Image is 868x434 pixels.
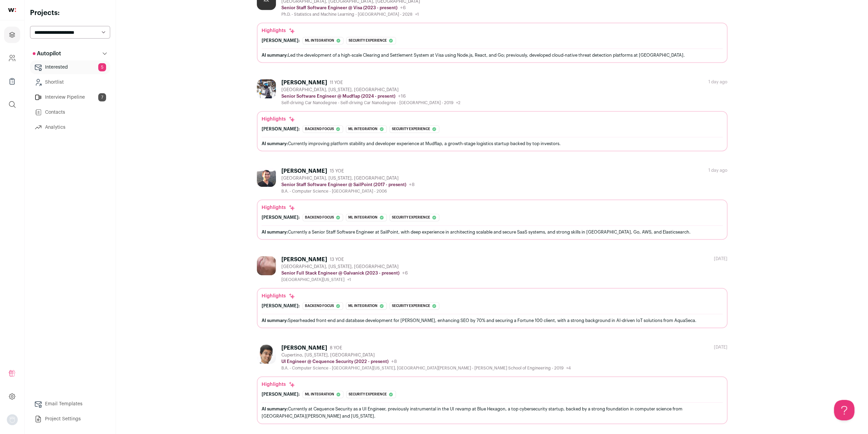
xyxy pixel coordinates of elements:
a: [PERSON_NAME] 13 YOE [GEOGRAPHIC_DATA], [US_STATE], [GEOGRAPHIC_DATA] Senior Full Stack Engineer ... [257,256,727,328]
a: Interview Pipeline7 [30,90,110,104]
p: Senior Full Stack Engineer @ Galvanick (2023 - present) [281,270,399,276]
img: 2a624d3d37efdc3b2d1c62c8bd4ad8dba1e11de6a51cbb73486daa99994b37c8.jpg [257,256,276,275]
div: [PERSON_NAME] [281,168,327,174]
span: 15 YOE [330,168,344,174]
span: +6 [402,271,408,276]
span: AI summary: [262,141,288,146]
div: [PERSON_NAME]: [262,38,300,43]
div: B.A. - Computer Science - [GEOGRAPHIC_DATA][US_STATE], [GEOGRAPHIC_DATA][PERSON_NAME] - [PERSON_N... [281,365,571,371]
span: AI summary: [262,318,288,323]
div: [PERSON_NAME]: [262,126,300,132]
div: Spearheaded front-end and database development for [PERSON_NAME], enhancing SEO by 70% and securi... [262,317,723,324]
span: 5 [98,63,106,71]
p: Senior Software Engineer @ Mudflap (2024 - present) [281,94,395,99]
div: 1 day ago [708,79,727,85]
div: Self-driving Car Nanodegree - Self-driving Car Nanodegree - [GEOGRAPHIC_DATA] - 2019 [281,100,460,106]
div: [GEOGRAPHIC_DATA], [US_STATE], [GEOGRAPHIC_DATA] [281,87,460,93]
span: AI summary: [262,53,288,57]
div: Led the development of a high-scale Clearing and Settlement System at Visa using Node.js, React, ... [262,52,723,59]
a: [PERSON_NAME] 15 YOE [GEOGRAPHIC_DATA], [US_STATE], [GEOGRAPHIC_DATA] Senior Staff Software Engin... [257,168,727,240]
div: Cupertino, [US_STATE], [GEOGRAPHIC_DATA] [281,352,571,358]
span: 13 YOE [330,257,344,262]
a: Email Templates [30,397,110,411]
div: Highlights [262,27,295,34]
span: 11 YOE [330,80,343,85]
a: Project Settings [30,412,110,426]
div: Ml integration [346,302,387,310]
span: AI summary: [262,230,288,234]
a: [PERSON_NAME] 8 YOE Cupertino, [US_STATE], [GEOGRAPHIC_DATA] UI Engineer @ Cequence Security (202... [257,345,727,424]
p: Senior Staff Software Engineer @ Visa (2023 - present) [281,5,397,11]
div: [DATE] [714,256,727,262]
a: Interested5 [30,60,110,74]
div: Backend focus [303,214,343,221]
div: Ph.D. - Statistics and Machine Learning - [GEOGRAPHIC_DATA] - 2028 [281,12,420,17]
a: Projects [4,27,20,43]
span: 7 [98,93,106,101]
img: c5539517f4b3d3d1a0c7096aac02bb945d8b31287edbd8173c16b8b0d29819e4 [257,168,276,187]
img: 00c2469c2597efe7aaaf4c11a4249d20e6054080776a25f1b0c96a1b696d5036.jpg [257,79,276,98]
div: [DATE] [714,345,727,350]
div: Backend focus [303,302,343,310]
img: nopic.png [7,414,18,425]
span: +6 [400,5,406,10]
div: Security experience [346,37,396,44]
div: Ml integration [346,214,387,221]
button: Autopilot [30,47,110,60]
div: Highlights [262,116,295,123]
div: [PERSON_NAME] [281,345,327,351]
div: Security experience [346,391,396,398]
span: AI summary: [262,407,288,411]
span: 8 YOE [330,345,342,351]
div: Highlights [262,381,295,388]
div: [PERSON_NAME] [281,256,327,263]
button: Open dropdown [7,414,18,425]
div: Ml integration [303,391,343,398]
div: Currently improving platform stability and developer experience at Mudflap, a growth-stage logist... [262,140,723,147]
a: Analytics [30,121,110,134]
iframe: Help Scout Beacon - Open [834,400,854,420]
div: [GEOGRAPHIC_DATA], [US_STATE], [GEOGRAPHIC_DATA] [281,264,408,269]
p: Autopilot [33,50,61,58]
span: +1 [415,12,419,16]
div: Ml integration [346,125,387,133]
div: Highlights [262,293,295,299]
a: Company and ATS Settings [4,50,20,66]
div: Currently a Senior Staff Software Engineer at SailPoint, with deep experience in architecting sca... [262,228,723,236]
div: Highlights [262,204,295,211]
div: Security experience [389,125,439,133]
span: +1 [347,278,351,282]
div: 1 day ago [708,168,727,173]
span: +2 [456,101,460,105]
img: fcea2ff5dd434a10fc8e15bccf57917f2a2bb9e0eed4376145b4a8c31ea9a2ac.jpg [257,345,276,364]
div: Backend focus [303,125,343,133]
p: Senior Staff Software Engineer @ SailPoint (2017 - present) [281,182,406,187]
span: +8 [391,359,397,364]
div: [GEOGRAPHIC_DATA], [US_STATE], [GEOGRAPHIC_DATA] [281,176,415,181]
a: Company Lists [4,73,20,89]
a: [PERSON_NAME] 11 YOE [GEOGRAPHIC_DATA], [US_STATE], [GEOGRAPHIC_DATA] Senior Software Engineer @ ... [257,79,727,151]
div: [PERSON_NAME]: [262,215,300,220]
img: wellfound-shorthand-0d5821cbd27db2630d0214b213865d53afaa358527fdda9d0ea32b1df1b89c2c.svg [8,8,16,12]
h2: Projects: [30,8,110,18]
a: Shortlist [30,75,110,89]
div: [PERSON_NAME]: [262,392,300,397]
span: +16 [398,94,406,99]
div: Ml integration [303,37,343,44]
div: B.A. - Computer Science - [GEOGRAPHIC_DATA] - 2006 [281,188,415,194]
a: Contacts [30,106,110,119]
span: +8 [409,182,415,187]
span: +4 [566,366,571,370]
div: [GEOGRAPHIC_DATA][US_STATE] [281,277,408,282]
div: Currently at Cequence Security as a UI Engineer, previously instrumental in the UI revamp at Blue... [262,405,723,420]
div: [PERSON_NAME]: [262,303,300,309]
div: Security experience [389,302,439,310]
div: Security experience [389,214,439,221]
p: UI Engineer @ Cequence Security (2022 - present) [281,359,388,364]
div: [PERSON_NAME] [281,79,327,86]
